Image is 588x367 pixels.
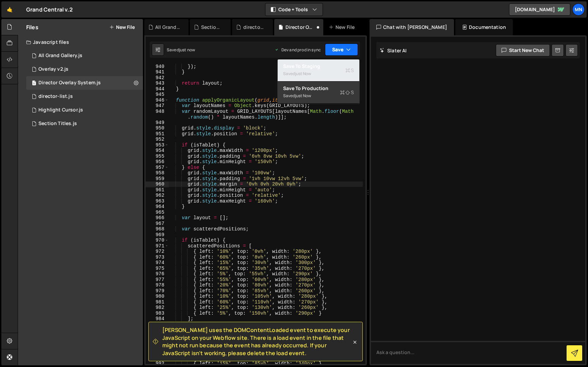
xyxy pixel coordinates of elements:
div: 951 [146,131,169,137]
h2: Slater AI [380,47,407,54]
div: 940 [146,64,169,70]
div: Director Overlay System.js [38,80,101,86]
div: 943 [146,81,169,86]
div: 941 [146,69,169,75]
div: 960 [146,181,169,187]
div: 968 [146,226,169,232]
div: 959 [146,176,169,182]
div: 971 [146,243,169,249]
div: 950 [146,125,169,131]
div: 992 [146,361,169,367]
div: 958 [146,170,169,176]
div: 955 [146,154,169,159]
div: 956 [146,159,169,165]
div: 972 [146,249,169,255]
div: Section Titles.js [201,24,223,31]
div: 970 [146,238,169,243]
span: 1 [32,81,36,86]
div: 964 [146,204,169,210]
div: director-list.js [38,93,73,100]
div: Saved [167,47,195,53]
div: 949 [146,120,169,126]
button: Start new chat [496,44,550,56]
div: 947 [146,103,169,109]
div: Documentation [455,19,513,35]
div: 944 [146,86,169,92]
div: 986 [146,327,169,333]
div: Overlay v2.js [38,66,68,72]
div: 989 [146,344,169,350]
div: 978 [146,282,169,288]
div: 15298/43578.js [26,49,143,63]
div: Section Titles.js [38,121,77,127]
div: Highlight Cursor.js [38,107,83,113]
button: Save to StagingS Savedjust now [278,59,359,82]
div: 984 [146,316,169,322]
div: 15298/40223.js [26,117,143,130]
div: Saved [283,92,354,100]
div: 985 [146,322,169,328]
div: 991 [146,355,169,361]
div: 981 [146,299,169,305]
div: New File [329,24,357,31]
div: 975 [146,266,169,272]
div: 945 [146,92,169,98]
span: [PERSON_NAME] uses the DOMContentLoaded event to execute your JavaScript on your Webflow site. Th... [162,326,352,357]
div: 15298/43117.js [26,103,143,117]
div: 982 [146,305,169,311]
div: Saved [283,70,354,78]
div: 15298/45944.js [26,63,143,76]
div: 967 [146,221,169,227]
div: 980 [146,294,169,299]
div: Chat with [PERSON_NAME] [370,19,454,35]
h2: Files [26,23,38,31]
div: 987 [146,333,169,339]
div: just now [295,93,311,99]
div: 948 [146,109,169,120]
div: 977 [146,277,169,283]
div: 974 [146,260,169,266]
div: Javascript files [18,35,143,49]
div: just now [179,47,195,53]
div: Dev and prod in sync [275,47,321,53]
div: 983 [146,311,169,316]
div: 942 [146,75,169,81]
div: 969 [146,232,169,238]
div: 15298/42891.js [26,76,143,90]
div: just now [295,71,311,76]
button: Code + Tools [265,3,323,16]
button: Save to ProductionS Savedjust now [278,82,359,104]
div: 957 [146,165,169,171]
div: 962 [146,193,169,198]
div: Save to Staging [283,63,354,70]
div: 988 [146,338,169,344]
div: 953 [146,142,169,148]
span: S [340,89,354,96]
div: All Grand Gallery.js [155,24,180,31]
span: S [345,67,354,74]
div: 15298/40379.js [26,90,143,103]
div: 965 [146,210,169,215]
div: 946 [146,98,169,103]
div: 990 [146,350,169,355]
div: Director Overlay System.js [285,24,315,31]
a: 🤙 [1,1,18,18]
div: 979 [146,288,169,294]
div: 973 [146,255,169,260]
div: Grand Central v.2 [26,5,73,14]
div: 952 [146,137,169,142]
div: All Grand Gallery.js [38,53,82,59]
div: Save to Production [283,85,354,92]
div: 963 [146,198,169,204]
div: 961 [146,187,169,193]
div: 966 [146,215,169,221]
a: MN [572,3,585,16]
div: 954 [146,148,169,154]
button: Save [325,43,358,56]
a: [DOMAIN_NAME] [509,3,570,16]
div: 976 [146,271,169,277]
button: New File [109,24,135,30]
div: director-list.js [243,24,265,31]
